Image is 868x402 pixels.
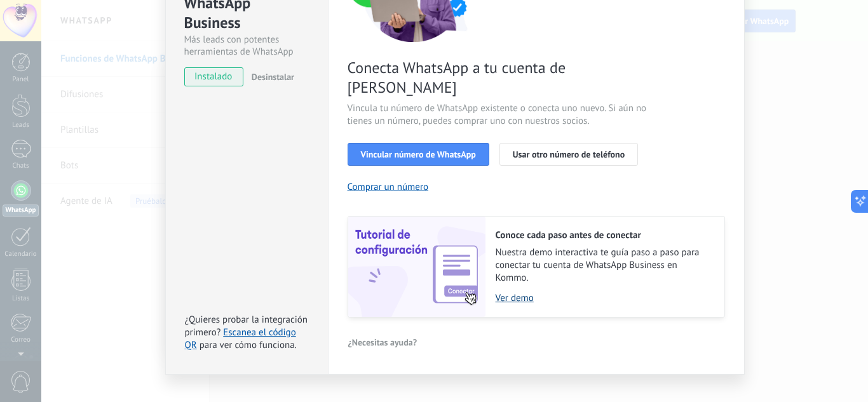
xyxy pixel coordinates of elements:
[348,338,417,347] span: ¿Necesitas ayuda?
[200,339,297,351] span: para ver cómo funciona.
[185,326,296,351] a: Escanea el código QR
[348,102,650,128] span: Vincula tu número de WhatsApp existente o conecta uno nuevo. Si aún no tienes un número, puedes c...
[185,67,243,86] span: instalado
[252,71,294,83] span: Desinstalar
[513,150,625,159] span: Usar otro número de teléfono
[348,143,489,166] button: Vincular número de WhatsApp
[348,333,418,352] button: ¿Necesitas ayuda?
[496,292,712,304] a: Ver demo
[247,67,294,86] button: Desinstalar
[361,150,476,159] span: Vincular número de WhatsApp
[499,143,638,166] button: Usar otro número de teléfono
[348,181,429,193] button: Comprar un número
[496,246,712,285] span: Nuestra demo interactiva te guía paso a paso para conectar tu cuenta de WhatsApp Business en Kommo.
[185,314,308,338] span: ¿Quieres probar la integración primero?
[184,34,309,58] div: Más leads con potentes herramientas de WhatsApp
[496,229,712,241] h2: Conoce cada paso antes de conectar
[348,58,650,97] span: Conecta WhatsApp a tu cuenta de [PERSON_NAME]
